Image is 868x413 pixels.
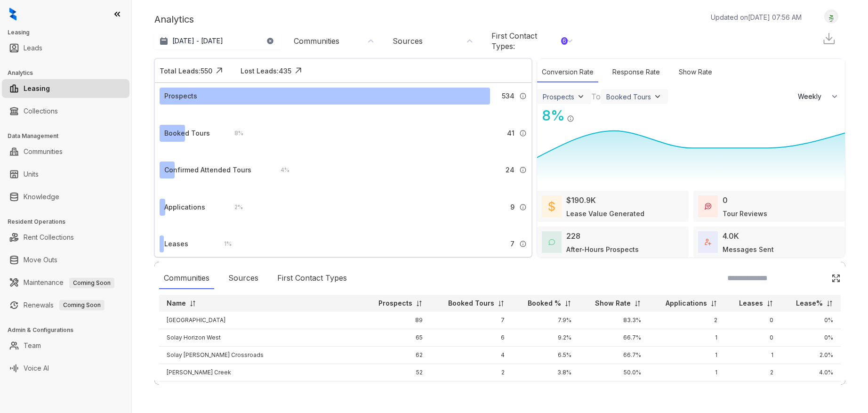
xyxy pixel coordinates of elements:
[378,299,412,308] p: Prospects
[225,128,243,138] div: 8 %
[649,312,725,329] td: 2
[796,299,823,308] p: Lease%
[608,62,665,82] div: Response Rate
[154,32,281,49] button: [DATE] - [DATE]
[781,347,841,364] td: 2.0%
[24,142,63,161] a: Communities
[519,203,527,211] img: Info
[224,267,263,289] div: Sources
[725,364,781,381] td: 2
[649,381,725,399] td: 1
[363,312,431,329] td: 89
[739,299,763,308] p: Leases
[159,267,214,289] div: Communities
[24,336,41,355] a: Team
[2,79,129,98] li: Leasing
[225,202,243,212] div: 2 %
[725,329,781,347] td: 0
[8,326,131,334] h3: Admin & Configurations
[649,329,725,347] td: 1
[2,251,129,269] li: Move Outs
[8,69,131,77] h3: Analytics
[781,381,841,399] td: 8.0%
[725,347,781,364] td: 1
[363,381,431,399] td: 51
[164,202,205,212] div: Applications
[512,381,579,399] td: 5.9%
[159,329,363,347] td: Solay Horizon West
[579,381,649,399] td: 33.3%
[416,300,423,307] img: sorting
[159,347,363,364] td: Solay [PERSON_NAME] Crossroads
[393,36,423,46] div: Sources
[537,62,598,82] div: Conversion Rate
[164,128,210,138] div: Booked Tours
[491,31,568,51] div: First Contact Types :
[273,267,352,289] div: First Contact Types
[566,194,596,206] div: $190.9K
[24,102,58,121] a: Collections
[164,91,197,101] div: Prospects
[9,8,16,21] img: logo
[812,274,820,282] img: SearchIcon
[2,39,129,57] li: Leads
[591,91,601,102] div: To
[215,239,232,249] div: 1 %
[294,36,339,46] div: Communities
[781,364,841,381] td: 4.0%
[766,300,773,307] img: sorting
[69,278,114,288] span: Coming Soon
[781,312,841,329] td: 0%
[512,312,579,329] td: 7.9%
[507,128,514,138] span: 41
[634,300,641,307] img: sorting
[430,381,512,399] td: 3
[363,364,431,381] td: 52
[8,28,131,37] h3: Leasing
[579,312,649,329] td: 83.3%
[649,364,725,381] td: 1
[576,92,586,101] img: ViewFilterArrow
[430,329,512,347] td: 6
[781,329,841,347] td: 0%
[363,329,431,347] td: 65
[164,239,188,249] div: Leases
[548,239,555,246] img: AfterHoursConversations
[666,299,707,308] p: Applications
[725,312,781,329] td: 0
[2,142,129,161] li: Communities
[579,347,649,364] td: 66.7%
[172,36,223,46] p: [DATE] - [DATE]
[798,92,827,101] span: Weekly
[363,347,431,364] td: 62
[2,359,129,378] li: Voice AI
[512,347,579,364] td: 6.5%
[2,336,129,355] li: Team
[543,93,574,101] div: Prospects
[548,201,555,212] img: LeaseValue
[519,130,527,137] img: Info
[649,347,725,364] td: 1
[710,300,717,307] img: sorting
[2,102,129,121] li: Collections
[24,187,59,206] a: Knowledge
[723,194,728,206] div: 0
[24,165,39,184] a: Units
[537,105,565,126] div: 8 %
[164,165,251,175] div: Confirmed Attended Tours
[579,329,649,347] td: 66.7%
[561,37,568,45] div: 6
[723,209,767,219] div: Tour Reviews
[159,381,363,399] td: Linz of Viera
[606,93,651,101] div: Booked Tours
[430,364,512,381] td: 2
[705,239,711,245] img: TotalFum
[825,12,838,22] img: UserAvatar
[24,296,104,315] a: RenewalsComing Soon
[822,32,836,46] img: Download
[2,165,129,184] li: Units
[831,274,841,283] img: Click Icon
[528,299,561,308] p: Booked %
[24,79,50,98] a: Leasing
[792,88,845,105] button: Weekly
